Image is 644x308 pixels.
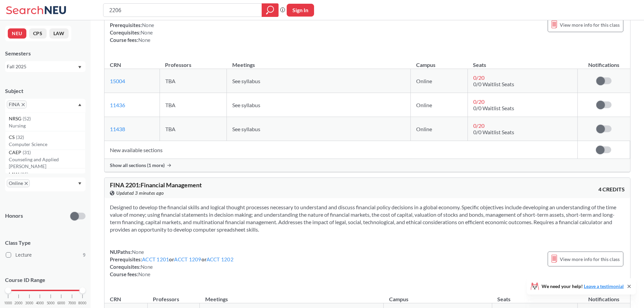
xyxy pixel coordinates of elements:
svg: X to remove pill [22,103,25,106]
a: ACCT 1202 [207,256,234,262]
div: magnifying glass [262,3,279,17]
span: LAW [9,171,20,178]
span: See syllabus [232,78,260,84]
svg: Dropdown arrow [78,66,81,69]
span: ( 31 ) [23,149,31,155]
span: Show all sections (1 more) [110,162,165,168]
p: Counseling and Applied [PERSON_NAME] [9,156,85,170]
p: Honors [5,212,23,220]
th: Professors [147,289,199,303]
td: New available sections [104,141,577,159]
button: CPS [29,28,47,39]
span: OnlineX to remove pill [7,179,30,187]
p: Nursing [9,122,85,129]
th: Seats [492,289,577,303]
td: Online [411,117,468,141]
span: 0 / 20 [473,98,484,105]
svg: Dropdown arrow [78,182,81,185]
th: Campus [384,289,492,303]
a: 15004 [110,78,125,84]
div: CRN [110,61,121,69]
div: Fall 2025 [7,63,77,70]
div: NUPaths: Prerequisites: or or Corequisites: Course fees: [110,248,234,278]
span: FINA 2201 : Financial Management [110,181,202,189]
span: Class Type [5,239,86,246]
span: See syllabus [232,102,260,108]
div: Fall 2025Dropdown arrow [5,61,86,72]
span: 5000 [47,301,55,305]
span: ( 52 ) [23,116,31,121]
svg: X to remove pill [25,182,28,185]
span: 8000 [78,301,87,305]
span: None [141,29,153,35]
span: None [142,22,154,28]
div: FINAX to remove pillDropdown arrowNRSG(52)NursingCS(32)Computer ScienceCAEP(31)Counseling and App... [5,99,86,113]
td: TBA [160,93,226,117]
p: Course ID Range [5,276,86,284]
div: Semesters [5,50,86,57]
span: 4 CREDITS [598,186,625,193]
span: 7000 [68,301,76,305]
button: LAW [49,28,69,39]
span: View more info for this class [560,255,620,263]
span: View more info for this class [560,21,620,29]
th: Seats [468,54,577,69]
span: CS [9,134,16,141]
button: NEU [8,28,26,39]
div: NUPaths: Prerequisites: Corequisites: Course fees: [110,14,154,44]
span: CAEP [9,149,23,156]
span: 0/0 Waitlist Seats [473,81,514,87]
td: TBA [160,69,226,93]
button: Sign In [287,4,314,17]
th: Meetings [227,54,411,69]
th: Notifications [577,289,630,303]
td: TBA [160,117,226,141]
input: Class, professor, course number, "phrase" [109,4,257,16]
td: Online [411,69,468,93]
th: Professors [160,54,226,69]
span: 1000 [4,301,12,305]
a: Leave a testimonial [584,283,624,289]
span: None [138,37,150,43]
span: 2000 [15,301,23,305]
span: None [141,264,153,270]
span: See syllabus [232,126,260,132]
span: FINAX to remove pill [7,100,27,109]
a: ACCT 1201 [142,256,169,262]
a: 11438 [110,126,125,132]
td: Online [411,93,468,117]
svg: magnifying glass [266,5,274,15]
span: 3000 [25,301,33,305]
span: ( 25 ) [20,171,28,177]
div: CRN [110,295,121,303]
a: ACCT 1209 [174,256,201,262]
section: Designed to develop the financial skills and logical thought processes necessary to understand an... [110,204,625,233]
th: Campus [411,54,468,69]
span: 0/0 Waitlist Seats [473,129,514,135]
span: None [132,249,144,255]
span: 0 / 20 [473,122,484,129]
svg: Dropdown arrow [78,103,81,106]
span: None [138,271,150,277]
span: 4000 [36,301,44,305]
th: Notifications [577,54,630,69]
label: Lecture [6,251,86,259]
span: 0 / 20 [473,74,484,81]
th: Meetings [200,289,384,303]
span: 0/0 Waitlist Seats [473,105,514,111]
span: Updated 3 minutes ago [116,189,164,197]
span: NRSG [9,115,23,122]
p: Computer Science [9,141,85,148]
span: ( 32 ) [16,134,24,140]
a: 11436 [110,102,125,108]
span: 9 [83,251,86,259]
div: Subject [5,87,86,95]
div: OnlineX to remove pillDropdown arrow [5,177,86,191]
div: Show all sections (1 more) [104,159,630,172]
span: We need your help! [542,284,624,289]
span: 6000 [57,301,65,305]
